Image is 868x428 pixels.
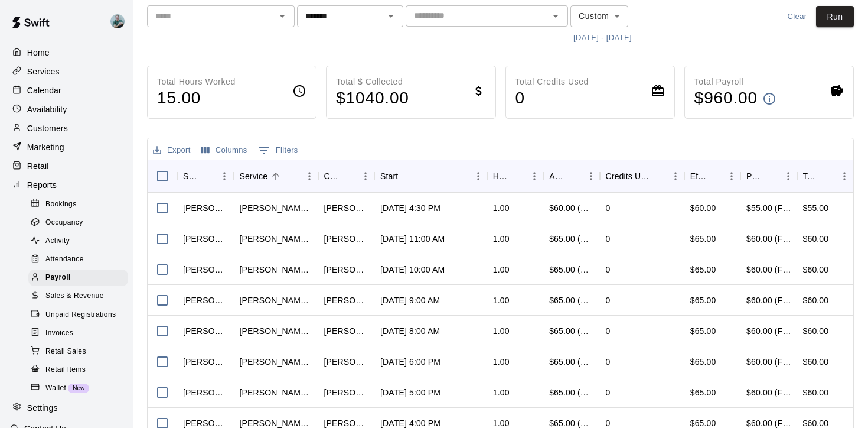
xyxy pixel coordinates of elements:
div: Reece Blay - Hitting (60 Minutes) [239,233,312,245]
button: Run [816,6,854,28]
div: $60.00 [684,193,740,223]
span: Occupancy [45,217,83,229]
div: $65.00 (Card) [549,264,593,275]
span: Wallet [45,382,66,394]
div: Customer [324,160,340,193]
div: Reece Blay [183,294,227,306]
div: 1.00 [493,356,510,368]
div: Custom [570,5,628,27]
a: Marketing [9,138,123,156]
div: Hours [487,160,543,193]
p: Customers [27,122,68,134]
span: Retail Items [45,364,86,376]
div: $60.00 (Flat) [746,356,791,368]
div: Hours [493,160,509,193]
div: $65.00 [684,346,740,377]
a: Availability [9,100,123,118]
div: 1.00 [493,264,510,275]
p: Settings [27,402,58,414]
div: Service [233,160,318,193]
h4: 0 [515,88,589,109]
h4: $ 1040.00 [336,88,409,109]
button: Show filters [255,141,301,160]
div: Staff [183,160,199,193]
div: $65.00 [684,285,740,316]
div: $60.00 (Flat) [746,233,791,245]
div: WalletNew [28,380,128,397]
button: Sort [763,168,779,184]
span: Unpaid Registrations [45,309,116,321]
div: Credits Used [600,160,684,193]
div: Danielle Brandt [324,264,368,275]
a: Invoices [28,324,133,342]
div: 0 [606,202,611,214]
a: Settings [9,399,123,417]
div: Amount Paid [543,160,599,193]
div: Oct 12, 2025, 10:00 AM [380,264,445,275]
div: 0 [606,294,611,306]
div: Ryann Edwards [324,356,368,368]
a: Customers [9,119,123,137]
div: $60.00 [803,325,829,337]
button: Menu [526,167,543,185]
a: Services [9,63,123,80]
span: Invoices [45,328,73,339]
div: $60.00 (Flat) [746,294,791,306]
button: Sort [509,168,526,184]
button: Export [150,141,194,160]
a: WalletNew [28,379,133,397]
div: $65.00 [684,377,740,408]
span: Attendance [45,254,84,265]
div: 1.00 [493,325,510,337]
p: Total $ Collected [336,76,409,88]
button: Open [274,8,291,24]
button: Menu [723,167,740,185]
div: Oct 12, 2025, 11:00 AM [380,233,445,245]
p: Total Hours Worked [157,76,236,88]
div: Reece Blay [183,264,227,275]
div: Effective Price [684,160,740,193]
p: Total Credits Used [515,76,589,88]
div: $60.00 [803,233,829,245]
div: $60.00 [803,356,829,368]
div: Andrea Raes [324,202,368,214]
button: Menu [836,167,853,185]
button: [DATE] - [DATE] [570,29,635,47]
div: $65.00 (Card) [549,356,593,368]
div: 1.00 [493,387,510,398]
div: Gill Ciurej [183,202,227,214]
div: Oct 8, 2025, 5:00 PM [380,387,440,398]
div: $65.00 [684,223,740,254]
button: Sort [199,168,216,184]
div: Reece Blay [183,356,227,368]
div: 1.00 [493,233,510,245]
a: Retail [9,157,123,175]
div: Payroll [28,270,128,286]
div: Bookings [28,196,128,213]
button: Sort [398,168,415,184]
div: Oct 12, 2025, 8:00 AM [380,325,440,337]
div: Kellie Stewart [324,294,368,306]
div: $60.00 (Flat) [746,325,791,337]
div: Reece Blay [183,233,227,245]
div: Customer [318,160,374,193]
a: Reports [9,176,123,194]
div: $65.00 [684,316,740,346]
div: Effective Price [690,160,706,193]
div: 1.00 [493,202,510,214]
span: Bookings [45,199,77,210]
div: Credits Used [606,160,650,193]
a: Calendar [9,82,123,99]
p: Availability [27,103,67,115]
div: Unpaid Registrations [28,307,128,323]
button: Sort [267,168,284,184]
p: Calendar [27,85,61,96]
div: $60.00 (Flat) [746,264,791,275]
div: Service [239,160,267,193]
div: Reece Blay [183,387,227,398]
div: $65.00 (Card) [549,387,593,398]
